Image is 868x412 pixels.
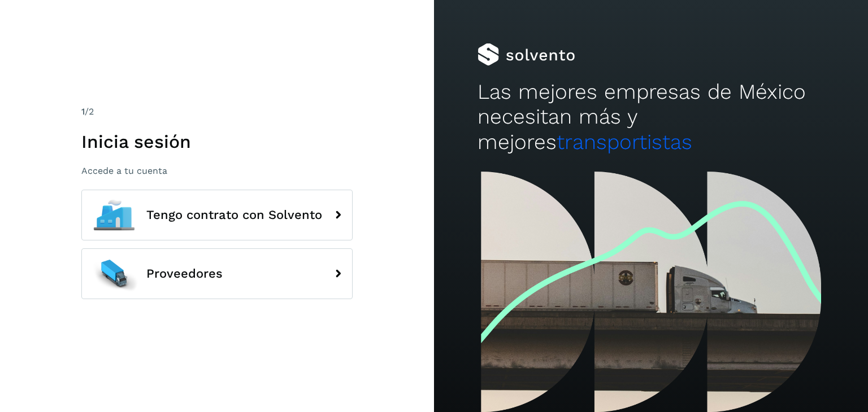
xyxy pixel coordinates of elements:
span: Tengo contrato con Solvento [146,208,322,222]
div: /2 [81,105,353,119]
h1: Inicia sesión [81,131,353,152]
span: Proveedores [146,267,223,280]
span: 1 [81,106,85,117]
span: transportistas [557,130,692,154]
button: Tengo contrato con Solvento [81,190,353,240]
h2: Las mejores empresas de México necesitan más y mejores [478,80,824,155]
button: Proveedores [81,248,353,299]
p: Accede a tu cuenta [81,165,353,176]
